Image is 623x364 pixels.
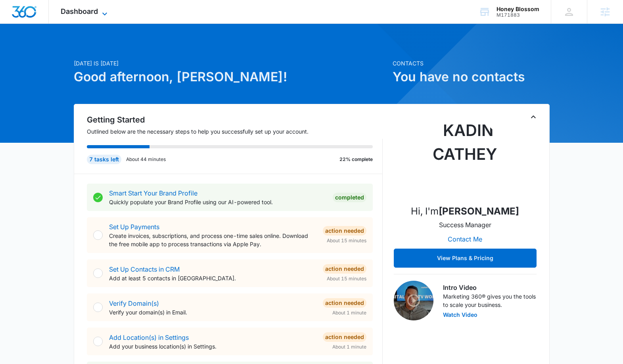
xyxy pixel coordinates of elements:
[496,12,539,18] div: account id
[394,281,433,320] img: Intro Video
[393,67,550,86] h1: You have no contacts
[439,220,491,230] p: Success Manager
[393,59,550,67] p: Contacts
[109,198,326,206] p: Quickly populate your Brand Profile using our AI-powered tool.
[323,226,366,236] div: Action Needed
[323,332,366,342] div: Action Needed
[87,155,121,164] div: 7 tasks left
[109,265,180,273] a: Set Up Contacts in CRM
[339,156,373,163] p: 22% complete
[109,342,316,351] p: Add your business location(s) in Settings.
[440,230,490,249] button: Contact Me
[496,6,539,12] div: account name
[109,333,189,341] a: Add Location(s) in Settings
[443,283,537,292] h3: Intro Video
[109,274,316,282] p: Add at least 5 contacts in [GEOGRAPHIC_DATA].
[439,205,519,217] strong: [PERSON_NAME]
[426,119,505,198] img: Kadin Cathey
[109,232,316,248] p: Create invoices, subscriptions, and process one-time sales online. Download the free mobile app t...
[332,343,366,351] span: About 1 minute
[332,309,366,316] span: About 1 minute
[394,249,537,268] button: View Plans & Pricing
[109,189,197,197] a: Smart Start Your Brand Profile
[327,275,366,282] span: About 15 minutes
[529,112,538,122] button: Toggle Collapse
[87,114,383,126] h2: Getting Started
[327,237,366,244] span: About 15 minutes
[323,298,366,308] div: Action Needed
[323,264,366,274] div: Action Needed
[61,7,98,15] span: Dashboard
[74,67,388,86] h1: Good afternoon, [PERSON_NAME]!
[443,312,477,318] button: Watch Video
[109,299,159,307] a: Verify Domain(s)
[411,204,519,218] p: Hi, I'm
[443,292,537,309] p: Marketing 360® gives you the tools to scale your business.
[333,193,366,202] div: Completed
[109,223,159,231] a: Set Up Payments
[109,308,316,316] p: Verify your domain(s) in Email.
[87,127,383,136] p: Outlined below are the necessary steps to help you successfully set up your account.
[126,156,166,163] p: About 44 minutes
[74,59,388,67] p: [DATE] is [DATE]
